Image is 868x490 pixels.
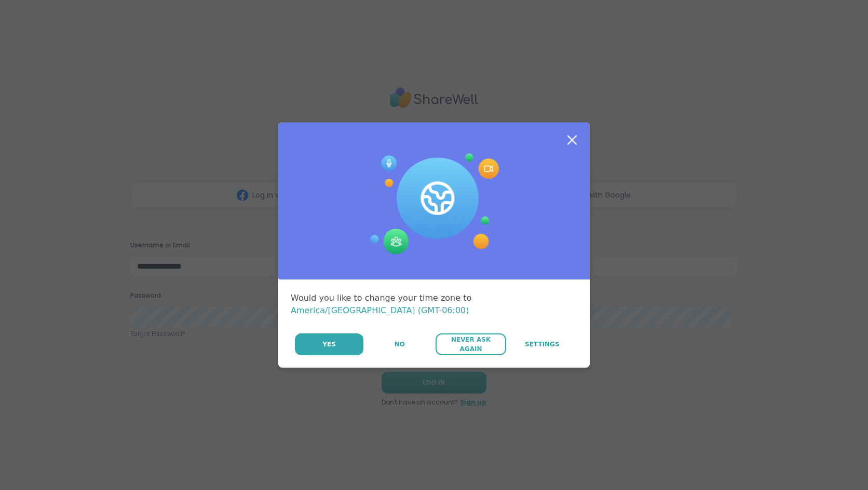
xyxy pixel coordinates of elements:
span: Settings [525,340,560,349]
span: No [395,340,405,349]
button: Never Ask Again [436,333,506,355]
button: Yes [295,333,363,355]
a: Settings [507,333,577,355]
span: Yes [322,340,336,349]
div: Would you like to change your time zone to [291,292,577,317]
img: Session Experience [369,153,499,255]
span: America/[GEOGRAPHIC_DATA] (GMT-06:00) [291,305,469,315]
span: Never Ask Again [441,335,500,354]
button: No [364,333,435,355]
